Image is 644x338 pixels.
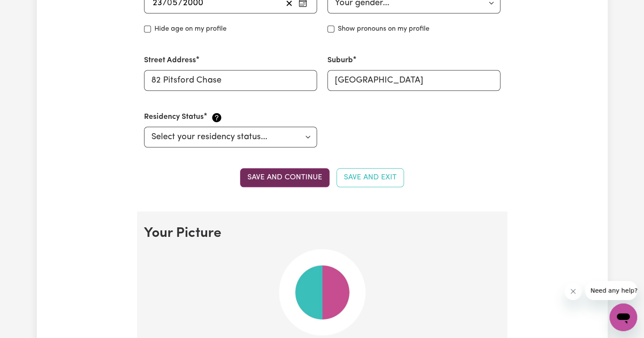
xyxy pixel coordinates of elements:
[144,112,204,123] label: Residency Status
[564,283,582,300] iframe: Close message
[609,303,637,331] iframe: Button to launch messaging window
[338,24,429,34] label: Show pronouns on my profile
[144,55,196,66] label: Street Address
[336,168,404,187] button: Save and Exit
[279,249,365,335] img: Your default profile image
[327,70,500,91] input: e.g. North Bondi, New South Wales
[154,24,227,34] label: Hide age on my profile
[5,6,52,13] span: Need any help?
[585,281,637,300] iframe: Message from company
[240,168,330,187] button: Save and continue
[144,225,500,242] h2: Your Picture
[327,55,353,66] label: Suburb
